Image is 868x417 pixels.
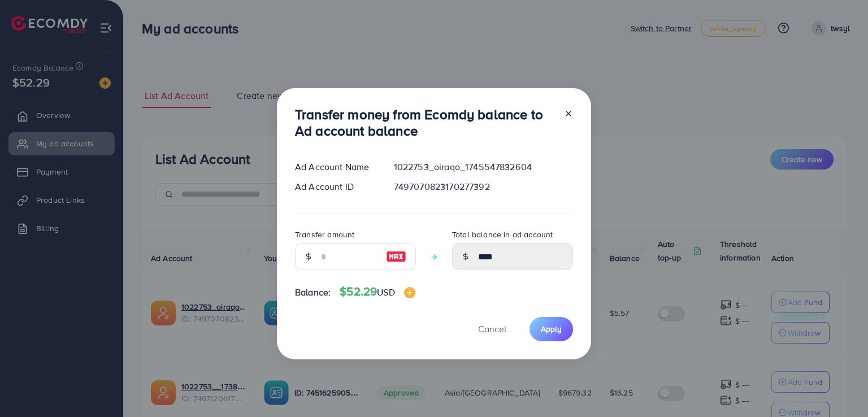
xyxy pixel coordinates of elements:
[286,180,385,193] div: Ad Account ID
[530,317,573,341] button: Apply
[404,287,415,298] img: image
[385,160,582,173] div: 1022753_oiraqo_1745547832604
[340,285,415,299] h4: $52.29
[452,229,553,240] label: Total balance in ad account
[541,323,562,335] span: Apply
[295,106,555,139] h3: Transfer money from Ecomdy balance to Ad account balance
[478,323,506,335] span: Cancel
[286,160,385,173] div: Ad Account Name
[820,366,860,409] iframe: Chat
[377,286,394,298] span: USD
[295,229,354,240] label: Transfer amount
[464,317,520,341] button: Cancel
[385,180,582,193] div: 7497070823170277392
[386,250,406,263] img: image
[295,286,331,299] span: Balance:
